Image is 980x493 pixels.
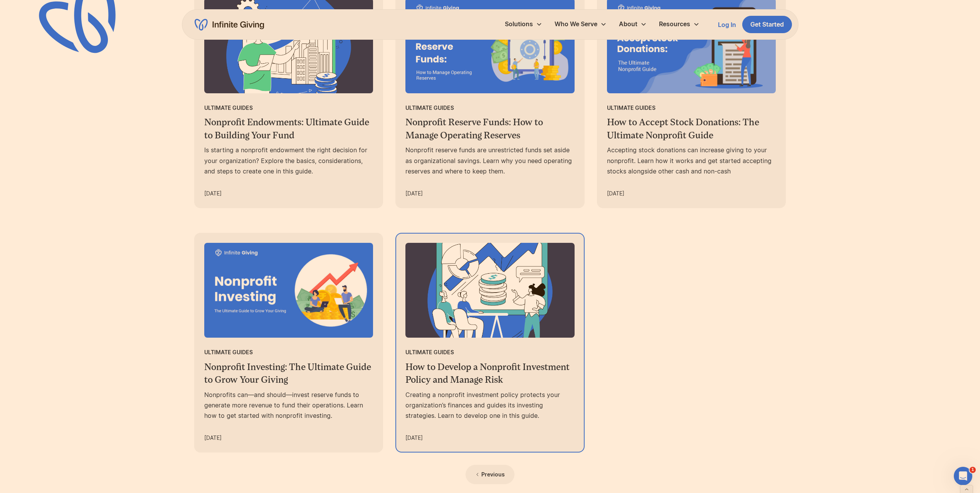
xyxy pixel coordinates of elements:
[204,145,373,177] div: Is starting a nonprofit endowment the right decision for your organization? Explore the basics, c...
[548,16,613,32] div: Who We Serve
[204,433,222,443] div: [DATE]
[742,16,792,33] a: Get Started
[405,361,575,387] h3: How to Develop a Nonprofit Investment Policy and Manage Risk
[499,16,548,32] div: Solutions
[195,234,383,452] a: Ultimate GuidesNonprofit Investing: The Ultimate Guide to Grow Your GivingNonprofits can—and shou...
[405,145,575,177] div: Nonprofit reserve funds are unrestricted funds set aside as organizational savings. Learn why you...
[954,467,972,485] iframe: Intercom live chat
[607,116,776,142] h3: How to Accept Stock Donations: The Ultimate Nonprofit Guide
[481,470,505,479] div: Previous
[405,103,454,113] div: Ultimate Guides
[659,19,690,29] div: Resources
[405,433,423,443] div: [DATE]
[195,19,264,31] a: home
[619,19,637,29] div: About
[555,19,597,29] div: Who We Serve
[204,103,253,113] div: Ultimate Guides
[405,189,423,198] div: [DATE]
[405,390,575,421] div: Creating a nonprofit investment policy protects your organization’s finances and guides its inves...
[405,348,454,357] div: Ultimate Guides
[466,465,514,484] a: Previous Page
[718,20,736,29] a: Log In
[718,22,736,28] div: Log In
[613,16,653,32] div: About
[653,16,706,32] div: Resources
[396,234,584,452] a: Ultimate GuidesHow to Develop a Nonprofit Investment Policy and Manage RiskCreating a nonprofit i...
[607,189,624,198] div: [DATE]
[204,116,373,142] h3: Nonprofit Endowments: Ultimate Guide to Building Your Fund
[970,467,976,473] span: 1
[405,116,575,142] h3: Nonprofit Reserve Funds: How to Manage Operating Reserves
[505,19,533,29] div: Solutions
[607,145,776,177] div: Accepting stock donations can increase giving to your nonprofit. Learn how it works and get start...
[204,189,222,198] div: [DATE]
[204,348,253,357] div: Ultimate Guides
[607,103,656,113] div: Ultimate Guides
[204,361,373,387] h3: Nonprofit Investing: The Ultimate Guide to Grow Your Giving
[204,390,373,421] div: Nonprofits can—and should—invest reserve funds to generate more revenue to fund their operations....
